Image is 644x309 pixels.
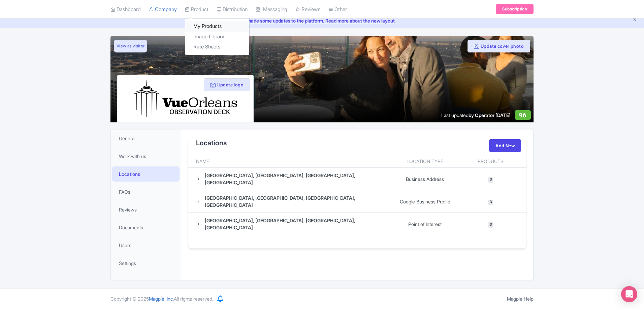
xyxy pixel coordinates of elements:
[119,224,143,231] span: Documents
[106,295,217,302] div: Copyright © 2025 All rights reserved.
[112,256,180,271] a: Settings
[119,170,140,178] span: Locations
[489,139,521,152] a: Add New
[632,16,637,24] button: Close announcement
[519,112,526,119] span: 96
[119,242,131,249] span: Users
[441,112,511,119] div: Last updated
[185,21,249,32] a: My Products
[188,155,391,168] th: Name
[391,168,459,190] td: Business Address
[468,40,530,52] button: Update cover photo
[112,184,180,199] a: FAQs
[149,296,174,302] span: Magpie, Inc.
[119,135,135,142] span: General
[112,220,180,235] a: Documents
[112,131,180,146] a: General
[131,80,239,117] img: tcrbe2yrupba840c7a4s.jpg
[114,40,147,52] a: View as visitor
[459,155,526,168] th: Products
[112,149,180,164] a: Work with us
[205,217,387,231] div: [GEOGRAPHIC_DATA], [GEOGRAPHIC_DATA], [GEOGRAPHIC_DATA], [GEOGRAPHIC_DATA]
[119,188,130,195] span: FAQs
[391,155,459,168] th: Location Type
[488,200,493,205] span: 3
[488,177,493,183] span: 3
[4,17,640,24] a: We made some updates to the platform. Read more about the new layout
[119,153,146,160] span: Work with us
[205,194,387,208] div: [GEOGRAPHIC_DATA], [GEOGRAPHIC_DATA], [GEOGRAPHIC_DATA], [GEOGRAPHIC_DATA]
[496,4,534,14] a: Subscription
[469,112,511,118] span: by Operator [DATE]
[119,260,136,267] span: Settings
[185,31,249,42] a: Image Library
[196,139,227,147] h3: Locations
[112,238,180,253] a: Users
[205,172,387,186] div: [GEOGRAPHIC_DATA], [GEOGRAPHIC_DATA], [GEOGRAPHIC_DATA], [GEOGRAPHIC_DATA]
[391,213,459,235] td: Point of Interest
[204,78,250,91] button: Update logo
[112,166,180,182] a: Locations
[185,42,249,52] a: Rate Sheets
[507,296,534,302] a: Magpie Help
[621,286,637,302] div: Open Intercom Messenger
[488,222,493,228] span: 3
[119,206,137,213] span: Reviews
[391,190,459,213] td: Google Business Profile
[112,202,180,217] a: Reviews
